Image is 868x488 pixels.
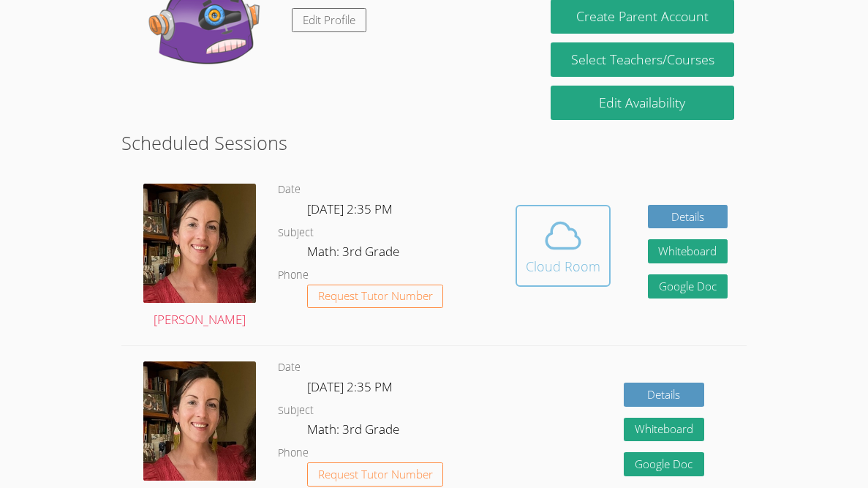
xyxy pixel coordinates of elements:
[278,266,309,285] dt: Phone
[307,462,444,487] button: Request Tutor Number
[278,359,301,377] dt: Date
[307,419,402,444] dd: Math: 3rd Grade
[551,86,734,120] a: Edit Availability
[278,402,314,420] dt: Subject
[278,224,314,242] dt: Subject
[648,205,728,229] a: Details
[318,290,433,301] span: Request Tutor Number
[143,184,256,303] img: IMG_4957.jpeg
[121,129,747,157] h2: Scheduled Sessions
[307,285,444,309] button: Request Tutor Number
[307,378,393,395] span: [DATE] 2:35 PM
[307,241,402,266] dd: Math: 3rd Grade
[307,200,393,217] span: [DATE] 2:35 PM
[624,452,704,476] a: Google Doc
[551,42,734,77] a: Select Teachers/Courses
[648,239,728,263] button: Whiteboard
[143,184,256,331] a: [PERSON_NAME]
[292,8,366,32] a: Edit Profile
[624,418,704,442] button: Whiteboard
[278,181,301,199] dt: Date
[143,361,256,481] img: IMG_4957.jpeg
[278,444,309,462] dt: Phone
[624,383,704,407] a: Details
[516,205,611,287] button: Cloud Room
[648,274,728,299] a: Google Doc
[526,256,600,277] div: Cloud Room
[318,469,433,480] span: Request Tutor Number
